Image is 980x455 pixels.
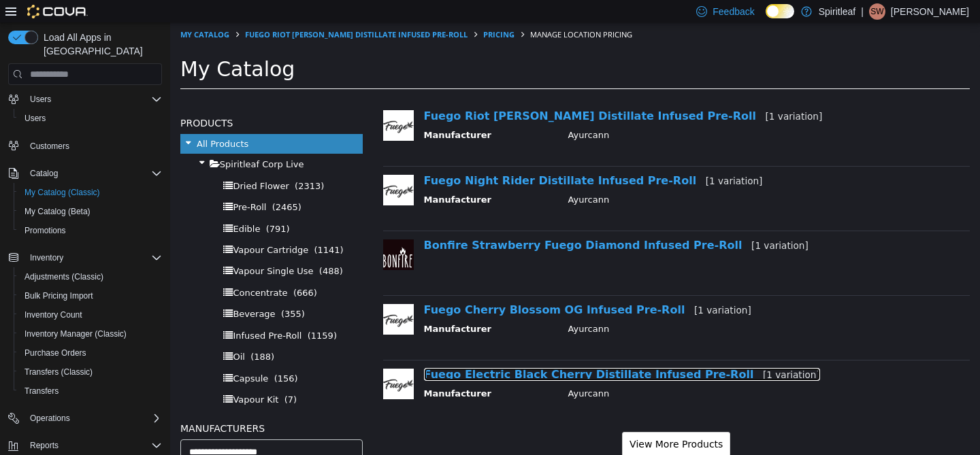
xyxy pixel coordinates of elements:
span: Users [19,110,162,127]
button: My Catalog (Beta) [14,202,167,221]
button: Transfers (Classic) [14,363,167,382]
span: My Catalog (Beta) [19,203,162,220]
a: My Catalog (Classic) [19,184,105,201]
span: Transfers (Classic) [19,364,162,380]
span: SW [870,3,883,20]
span: Customers [24,137,162,154]
span: Edible [63,201,90,212]
small: [1 variation] [595,88,653,99]
td: Ayurcann [388,300,790,317]
button: Operations [3,409,167,428]
span: Inventory Manager (Classic) [24,328,127,339]
span: Transfers [24,386,59,397]
button: Users [24,91,56,107]
span: Concentrate [63,265,117,275]
p: Spiritleaf [819,3,855,20]
p: [PERSON_NAME] [891,3,969,20]
img: 150 [213,152,244,183]
td: Ayurcann [388,171,790,188]
span: Transfers [19,383,162,399]
a: Inventory Count [19,307,88,323]
span: Inventory Count [19,307,162,323]
button: Reports [3,436,167,455]
a: Fuego Riot [PERSON_NAME] Distillate Infused Pre-Roll[1 variation] [254,87,653,100]
button: Transfers [14,382,167,401]
th: Manufacturer [254,300,388,317]
span: Adjustments (Classic) [19,269,162,285]
span: Purchase Orders [24,348,86,358]
span: Capsule [63,351,98,361]
span: Bulk Pricing Import [19,288,162,304]
span: Load All Apps in [GEOGRAPHIC_DATA] [38,31,162,58]
img: Cova [27,5,88,18]
h5: Manufacturers [10,398,193,414]
span: Oil [63,329,74,339]
span: Users [24,113,46,124]
button: Promotions [14,221,167,240]
button: Catalog [24,165,63,182]
span: Operations [24,410,162,426]
a: Bulk Pricing Import [19,288,99,304]
span: My Catalog (Classic) [19,184,162,201]
span: Dried Flower [63,158,118,169]
span: My Catalog (Classic) [24,187,100,198]
span: Catalog [30,168,58,179]
small: [1 variation] [581,218,638,229]
span: Pre-Roll [63,180,96,190]
a: Users [19,110,51,127]
span: Customers [30,141,69,152]
input: Dark Mode [766,4,794,18]
span: Inventory [24,250,162,266]
span: (1159) [137,308,167,318]
span: Reports [24,437,162,454]
a: Transfers (Classic) [19,364,98,380]
a: Promotions [19,222,71,239]
button: Bulk Pricing Import [14,286,167,305]
button: Purchase Orders [14,343,167,363]
span: Vapour Cartridge [63,222,138,233]
button: Inventory Count [14,305,167,324]
span: Operations [30,413,70,424]
span: (2313) [125,158,154,169]
a: Adjustments (Classic) [19,269,109,285]
span: (488) [149,243,173,254]
span: Manage Location Pricing [360,7,462,17]
button: Operations [24,410,76,426]
img: 150 [213,346,244,377]
span: (7) [114,372,127,382]
button: Inventory Manager (Classic) [14,324,167,343]
img: 150 [213,282,244,312]
span: Inventory Count [24,309,82,320]
button: Inventory [3,248,167,267]
span: Infused Pre-Roll [63,308,131,318]
a: Inventory Manager (Classic) [19,326,132,342]
button: View More Products [452,409,560,435]
a: Fuego Cherry Blossom OG Infused Pre-Roll[1 variation] [254,281,581,294]
span: (1141) [144,222,173,233]
span: All Products [27,116,78,127]
h5: Products [10,92,193,109]
small: [1 variation] [593,347,650,358]
img: 150 [213,88,244,118]
a: Pricing [313,7,344,17]
small: [1 variation] [536,153,593,164]
button: Users [3,90,167,109]
span: Promotions [19,222,162,239]
a: Customers [24,138,75,154]
a: Bonfire Strawberry Fuego Diamond Infused Pre-Roll[1 variation] [254,216,638,229]
small: [1 variation] [524,282,581,293]
span: Catalog [24,165,162,182]
a: Purchase Orders [19,345,92,361]
span: Beverage [63,286,105,297]
a: My Catalog (Beta) [19,203,96,220]
span: Promotions [24,225,66,236]
img: 150 [213,217,244,248]
td: Ayurcann [388,106,790,123]
a: My Catalog [10,7,59,17]
span: Users [24,91,162,107]
span: Inventory Manager (Classic) [19,326,162,342]
span: Spiritleaf Corp Live [50,137,134,147]
span: Inventory [30,252,63,263]
td: Ayurcann [388,365,790,382]
button: Inventory [24,250,69,266]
